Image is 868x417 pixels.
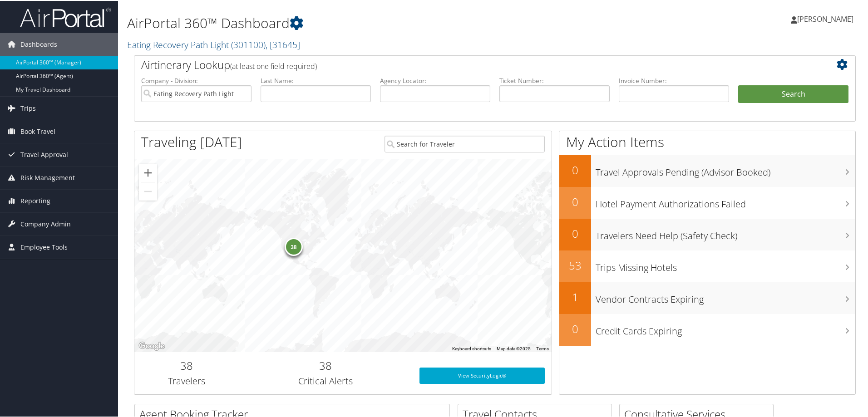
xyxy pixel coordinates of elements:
[246,374,406,387] h3: Critical Alerts
[20,32,57,55] span: Dashboards
[596,256,855,273] h3: Trips Missing Hotels
[536,345,549,350] a: Terms (opens in new tab)
[559,250,855,281] a: 53Trips Missing Hotels
[20,96,36,119] span: Trips
[141,56,789,72] h2: Airtinerary Lookup
[559,218,855,250] a: 0Travelers Need Help (Safety Check)
[127,38,300,50] a: Eating Recovery Path Light
[559,154,855,186] a: 0Travel Approvals Pending (Advisor Booked)
[20,166,75,188] span: Risk Management
[452,345,491,351] button: Keyboard shortcuts
[261,75,371,84] label: Last Name:
[596,161,855,178] h3: Travel Approvals Pending (Advisor Booked)
[141,75,252,84] label: Company - Division:
[20,142,68,165] span: Travel Approval
[596,224,855,241] h3: Travelers Need Help (Safety Check)
[497,345,531,350] span: Map data ©2025
[559,281,855,313] a: 1Vendor Contracts Expiring
[141,374,232,387] h3: Travelers
[596,288,855,305] h3: Vendor Contracts Expiring
[385,135,545,152] input: Search for Traveler
[137,339,167,351] img: Google
[559,313,855,345] a: 0Credit Cards Expiring
[619,75,729,84] label: Invoice Number:
[231,38,266,50] span: ( 301100 )
[139,163,157,181] button: Zoom in
[127,13,617,32] h1: AirPortal 360™ Dashboard
[266,38,300,50] span: , [ 31645 ]
[559,320,591,336] h2: 0
[20,235,68,258] span: Employee Tools
[791,5,863,32] a: [PERSON_NAME]
[596,192,855,210] h3: Hotel Payment Authorizations Failed
[596,319,855,337] h3: Credit Cards Expiring
[559,193,591,209] h2: 0
[380,75,490,84] label: Agency Locator:
[139,182,157,200] button: Zoom out
[559,289,591,304] h2: 1
[284,237,302,255] div: 38
[559,162,591,177] h2: 0
[797,13,853,23] span: [PERSON_NAME]
[559,257,591,272] h2: 53
[559,186,855,218] a: 0Hotel Payment Authorizations Failed
[20,119,55,142] span: Book Travel
[230,60,317,70] span: (at least one field required)
[20,6,111,27] img: airportal-logo.png
[738,84,848,103] button: Search
[419,367,545,383] a: View SecurityLogic®
[20,212,71,235] span: Company Admin
[559,132,855,151] h1: My Action Items
[141,357,232,373] h2: 38
[141,132,242,151] h1: Traveling [DATE]
[20,189,50,211] span: Reporting
[559,225,591,240] h2: 0
[246,357,406,373] h2: 38
[499,75,610,84] label: Ticket Number:
[137,339,167,351] a: Open this area in Google Maps (opens a new window)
